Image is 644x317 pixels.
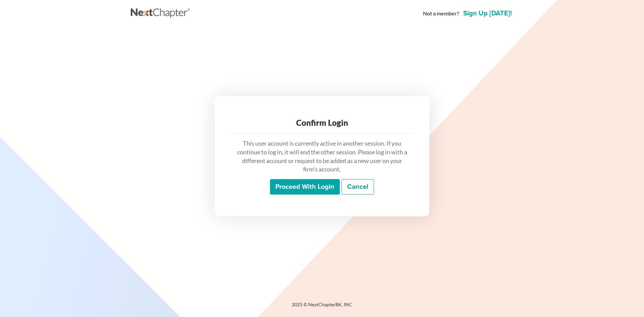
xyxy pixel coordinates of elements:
div: 2025 © NextChapterBK, INC [131,301,513,313]
a: Sign up [DATE]! [462,10,513,17]
input: Proceed with login [270,179,340,195]
strong: Not a member? [423,10,459,17]
div: Confirm Login [236,117,408,128]
a: Cancel [341,179,374,195]
p: This user account is currently active in another session. If you continue to log in, it will end ... [236,139,408,174]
